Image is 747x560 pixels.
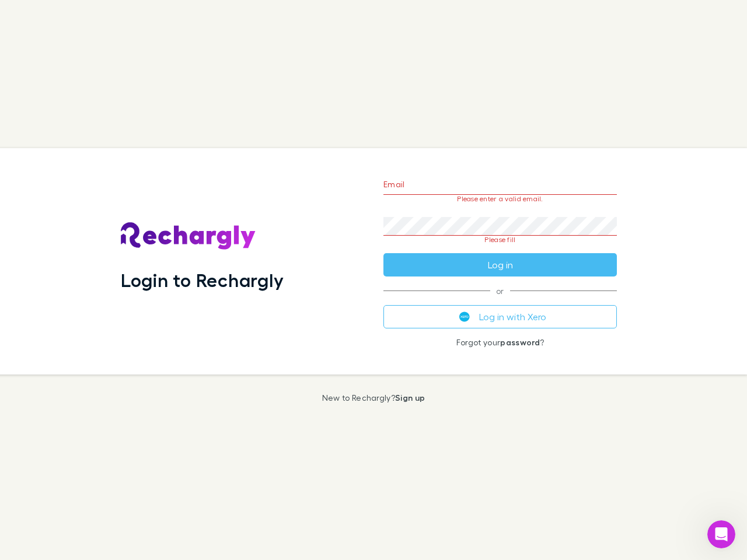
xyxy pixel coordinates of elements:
[383,290,617,291] span: or
[121,222,256,250] img: Rechargly's Logo
[383,305,617,328] button: Log in with Xero
[383,338,617,347] p: Forgot your ?
[383,236,617,244] p: Please fill
[395,393,425,402] a: Sign up
[707,520,735,548] iframe: Intercom live chat
[322,393,425,402] p: New to Rechargly?
[383,195,617,203] p: Please enter a valid email.
[383,253,617,276] button: Log in
[500,337,540,347] a: password
[459,311,470,322] img: Xero's logo
[121,269,284,291] h1: Login to Rechargly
